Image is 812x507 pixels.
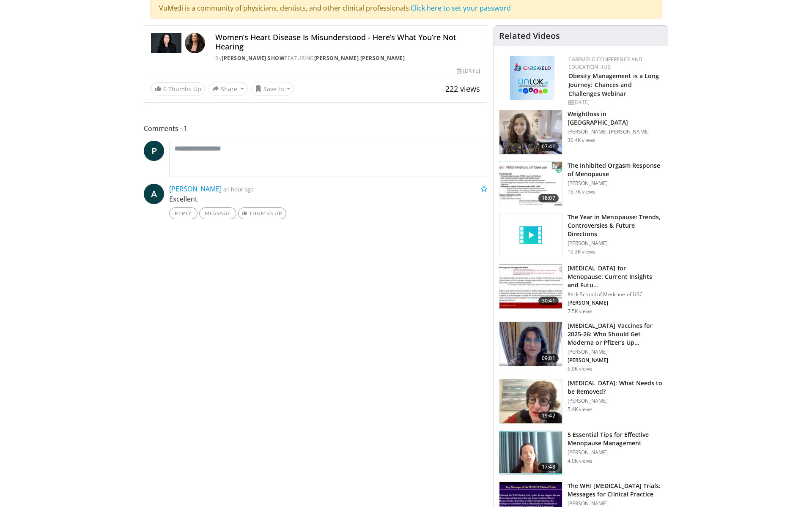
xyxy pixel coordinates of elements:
[199,207,236,219] a: Message
[499,379,663,424] a: 19:42 [MEDICAL_DATA]: What Needs to be Removed? [PERSON_NAME] 5.4K views
[238,207,286,219] a: Thumbs Up
[314,55,359,62] a: [PERSON_NAME]
[568,449,663,456] p: [PERSON_NAME]
[499,379,562,423] img: 4d0a4bbe-a17a-46ab-a4ad-f5554927e0d3.150x105_q85_crop-smart_upscale.jpg
[568,406,593,413] p: 5.4K views
[499,31,560,41] h4: Related Videos
[169,194,487,204] p: Excellent
[169,184,222,194] a: [PERSON_NAME]
[568,357,663,364] p: [PERSON_NAME]
[568,482,663,499] h3: The WHI [MEDICAL_DATA] Trials: Messages for Clinical Practice
[568,431,663,447] h3: 5 Essential Tips for Effective Menopause Management
[499,322,663,372] a: 09:01 [MEDICAL_DATA] Vaccines for 2025-26: Who Should Get Moderna or Pfizer’s Up… [PERSON_NAME] [...
[499,110,663,155] a: 07:41 Weightloss in [GEOGRAPHIC_DATA] [PERSON_NAME] [PERSON_NAME] 30.4K views
[215,33,480,51] h4: Women’s Heart Disease Is Misunderstood - Here’s What You’re Not Hearing
[208,82,248,95] button: Share
[223,185,254,193] small: an hour ago
[568,248,595,255] p: 10.3K views
[568,349,663,355] p: [PERSON_NAME]
[568,300,663,306] p: [PERSON_NAME]
[499,162,562,206] img: 283c0f17-5e2d-42ba-a87c-168d447cdba4.150x105_q85_crop-smart_upscale.jpg
[169,207,198,219] a: Reply
[568,398,663,404] p: [PERSON_NAME]
[499,431,562,475] img: 6839e091-2cdb-4894-b49b-01b874b873c4.150x105_q85_crop-smart_upscale.jpg
[538,412,559,420] span: 19:42
[568,213,663,238] h3: The Year in Menopause: Trends, Controversies & Future Directions
[568,98,661,106] div: [DATE]
[538,354,559,363] span: 09:01
[538,297,559,305] span: 30:41
[144,141,164,161] a: P
[499,322,562,366] img: 4e370bb1-17f0-4657-a42f-9b995da70d2f.png.150x105_q85_crop-smart_upscale.png
[568,161,663,178] h3: The Inhibited Orgasm Response of Menopause
[499,213,663,258] a: The Year in Menopause: Trends, Controversies & Future Directions [PERSON_NAME] 10.3K views
[222,55,285,62] a: [PERSON_NAME] Show
[538,463,559,471] span: 17:48
[499,110,562,154] img: 9983fed1-7565-45be-8934-aef1103ce6e2.150x105_q85_crop-smart_upscale.jpg
[163,85,167,93] span: 6
[568,365,593,372] p: 6.0K views
[499,431,663,475] a: 17:48 5 Essential Tips for Effective Menopause Management [PERSON_NAME] 4.0K views
[215,55,480,62] div: By FEATURING ,
[510,56,554,100] img: 45df64a9-a6de-482c-8a90-ada250f7980c.png.150x105_q85_autocrop_double_scale_upscale_version-0.2.jpg
[568,308,593,315] p: 7.5K views
[568,128,663,135] p: [PERSON_NAME] [PERSON_NAME]
[568,188,595,195] p: 16.7K views
[185,33,205,53] img: Avatar
[360,55,405,62] a: [PERSON_NAME]
[568,72,659,98] a: Obesity Management is a Long Journey: Chances and Challenges Webinar
[568,110,663,127] h3: Weightloss in [GEOGRAPHIC_DATA]
[568,458,593,464] p: 4.0K views
[457,67,480,75] div: [DATE]
[568,240,663,247] p: [PERSON_NAME]
[151,33,181,53] img: Dr. Gabrielle Lyon Show
[568,322,663,347] h3: [MEDICAL_DATA] Vaccines for 2025-26: Who Should Get Moderna or Pfizer’s Up…
[251,82,294,95] button: Save to
[568,264,663,289] h3: [MEDICAL_DATA] for Menopause: Current Insights and Futu…
[538,142,559,151] span: 07:41
[568,56,643,71] a: CaReMeLO Conference and Education Hub
[144,123,487,134] span: Comments 1
[411,3,511,13] a: Click here to set your password
[568,291,663,298] p: Keck School of Medicine of USC
[568,379,663,396] h3: [MEDICAL_DATA]: What Needs to be Removed?
[538,194,559,202] span: 18:07
[568,137,595,144] p: 30.4K views
[499,264,562,308] img: 47271b8a-94f4-49c8-b914-2a3d3af03a9e.150x105_q85_crop-smart_upscale.jpg
[144,184,164,204] a: A
[499,213,562,257] img: video_placeholder_short.svg
[151,82,205,95] a: 6 Thumbs Up
[568,500,663,507] p: [PERSON_NAME]
[568,180,663,187] p: [PERSON_NAME]
[499,264,663,315] a: 30:41 [MEDICAL_DATA] for Menopause: Current Insights and Futu… Keck School of Medicine of USC [PE...
[445,84,480,94] span: 222 views
[499,161,663,206] a: 18:07 The Inhibited Orgasm Response of Menopause [PERSON_NAME] 16.7K views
